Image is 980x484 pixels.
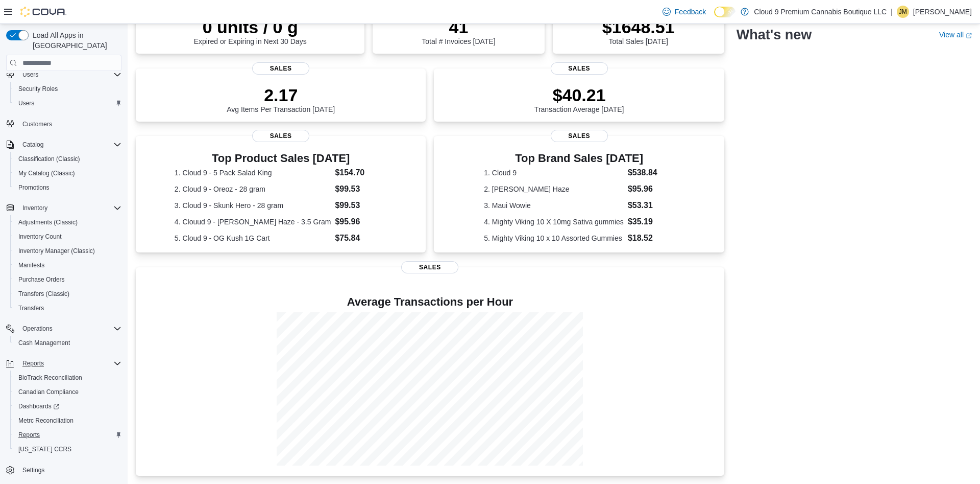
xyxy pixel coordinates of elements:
[10,287,126,301] button: Transfers (Classic)
[10,180,126,195] button: Promotions
[252,62,309,75] span: Sales
[966,32,972,38] svg: External link
[10,336,126,350] button: Cash Management
[18,139,47,151] button: Catalog
[18,118,56,130] a: Customers
[14,429,44,441] a: Reports
[14,83,62,95] a: Security Roles
[2,321,126,336] button: Operations
[18,357,48,370] button: Reports
[2,356,126,371] button: Reports
[14,302,48,314] a: Transfers
[422,17,495,45] div: Total # Invoices [DATE]
[422,17,495,37] p: 41
[10,399,126,413] a: Dashboards
[534,85,624,113] div: Transaction Average [DATE]
[602,17,675,45] div: Total Sales [DATE]
[18,290,69,298] span: Transfers (Classic)
[22,71,38,79] span: Users
[18,261,44,269] span: Manifests
[144,296,716,308] h4: Average Transactions per Hour
[10,371,126,385] button: BioTrack Reconciliation
[175,233,331,243] dt: 5. Cloud 9 - OG Kush 1G Cart
[484,168,624,178] dt: 1. Cloud 9
[551,62,608,75] span: Sales
[737,27,812,43] h2: What's new
[14,97,121,109] span: Users
[14,337,74,349] a: Cash Management
[18,183,50,192] span: Promotions
[18,445,71,453] span: [US_STATE] CCRS
[18,322,57,335] button: Operations
[628,232,674,244] dd: $18.52
[18,233,62,241] span: Inventory Count
[401,261,458,273] span: Sales
[18,275,65,284] span: Purchase Orders
[14,443,121,455] span: Washington CCRS
[14,83,121,95] span: Security Roles
[14,216,121,228] span: Adjustments (Classic)
[18,99,34,107] span: Users
[14,414,121,427] span: Metrc Reconciliation
[939,31,972,39] a: View allExternal link
[10,244,126,258] button: Inventory Manager (Classic)
[10,152,126,166] button: Classification (Classic)
[14,181,54,194] a: Promotions
[18,118,121,130] span: Customers
[14,372,121,384] span: BioTrack Reconciliation
[484,217,624,227] dt: 4. Mighty Viking 10 X 10mg Sativa gummies
[14,386,83,398] a: Canadian Compliance
[2,201,126,215] button: Inventory
[14,443,76,455] a: [US_STATE] CCRS
[2,117,126,131] button: Customers
[10,385,126,399] button: Canadian Compliance
[18,339,70,347] span: Cash Management
[29,30,121,51] span: Load All Apps in [GEOGRAPHIC_DATA]
[14,245,121,257] span: Inventory Manager (Classic)
[14,288,73,300] a: Transfers (Classic)
[14,259,48,271] a: Manifests
[227,85,335,113] div: Avg Items Per Transaction [DATE]
[14,97,38,109] a: Users
[10,258,126,272] button: Manifests
[14,400,63,412] a: Dashboards
[2,463,126,477] button: Settings
[484,200,624,211] dt: 3. Maui Wowie
[14,167,121,179] span: My Catalog (Classic)
[18,68,42,81] button: Users
[14,259,121,271] span: Manifests
[14,288,121,300] span: Transfers (Classic)
[335,199,387,212] dd: $99.53
[2,67,126,82] button: Users
[18,431,40,439] span: Reports
[628,167,674,179] dd: $538.84
[10,428,126,442] button: Reports
[14,167,79,179] a: My Catalog (Classic)
[10,215,126,229] button: Adjustments (Classic)
[20,7,66,17] img: Cova
[714,17,715,18] span: Dark Mode
[18,169,75,177] span: My Catalog (Classic)
[891,6,893,18] p: |
[14,429,121,441] span: Reports
[10,229,126,244] button: Inventory Count
[551,130,608,142] span: Sales
[18,68,121,81] span: Users
[18,402,59,410] span: Dashboards
[18,155,80,163] span: Classification (Classic)
[897,6,909,18] div: Jonathan Martin
[675,7,706,17] span: Feedback
[14,400,121,412] span: Dashboards
[175,217,331,227] dt: 4. Clouud 9 - [PERSON_NAME] Haze - 3.5 Gram
[227,85,335,105] p: 2.17
[10,166,126,180] button: My Catalog (Classic)
[175,152,387,165] h3: Top Product Sales [DATE]
[14,386,121,398] span: Canadian Compliance
[22,204,47,212] span: Inventory
[14,337,121,349] span: Cash Management
[14,273,69,286] a: Purchase Orders
[252,130,309,142] span: Sales
[602,17,675,37] p: $1648.51
[22,325,53,333] span: Operations
[22,359,44,367] span: Reports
